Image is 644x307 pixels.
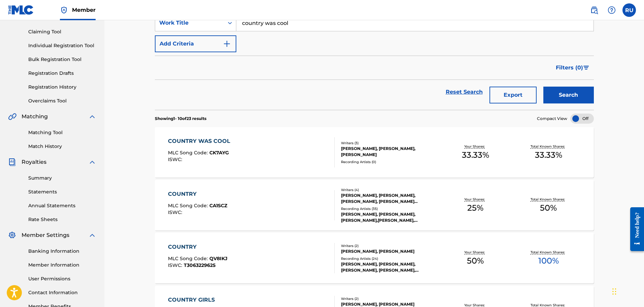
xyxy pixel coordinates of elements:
a: User Permissions [28,275,96,282]
iframe: Resource Center [625,202,644,256]
span: 50 % [540,202,557,214]
img: help [608,6,616,14]
a: Match History [28,143,96,150]
img: Member Settings [8,231,16,239]
a: Registration Drafts [28,70,96,77]
img: Top Rightsholder [60,6,68,14]
span: QV8IKJ [209,255,228,262]
div: COUNTRY [168,190,227,198]
a: COUNTRY WAS COOLMLC Song Code:CK7AYGISWC:Writers (3)[PERSON_NAME], [PERSON_NAME], [PERSON_NAME]Re... [155,127,594,178]
div: Recording Artists ( 24 ) [341,256,439,261]
button: Export [489,87,537,103]
a: Rate Sheets [28,216,96,223]
span: 33.33 % [462,149,489,161]
div: Recording Artists ( 0 ) [341,159,439,164]
span: ISWC : [168,262,184,268]
span: 25 % [467,202,483,214]
span: CA1SCZ [209,203,227,209]
img: MLC Logo [8,5,34,15]
div: Drag [612,281,616,302]
span: Royalties [22,158,46,166]
form: Search Form [155,14,594,110]
span: MLC Song Code : [168,150,209,156]
span: ISWC : [168,209,184,215]
button: Add Criteria [155,35,236,52]
img: 9d2ae6d4665cec9f34b9.svg [223,40,231,48]
img: expand [88,113,96,121]
img: Royalties [8,158,16,166]
a: Statements [28,188,96,195]
p: Total Known Shares: [531,250,567,255]
span: ISWC : [168,156,184,162]
a: Banking Information [28,248,96,255]
p: Your Shares: [464,250,486,255]
div: [PERSON_NAME], [PERSON_NAME], [PERSON_NAME] [341,146,439,158]
div: Help [605,3,618,17]
div: Recording Artists ( 35 ) [341,206,439,211]
a: Registration History [28,84,96,91]
button: Search [543,87,594,103]
img: expand [88,231,96,239]
a: COUNTRYMLC Song Code:QV8IKJISWC:T3063229625Writers (2)[PERSON_NAME], [PERSON_NAME]Recording Artis... [155,233,594,283]
div: [PERSON_NAME], [PERSON_NAME], [PERSON_NAME], [PERSON_NAME] [PERSON_NAME] [341,192,439,205]
p: Total Known Shares: [531,197,567,202]
p: Total Known Shares: [531,144,567,149]
div: Writers ( 2 ) [341,296,439,301]
div: User Menu [622,3,636,17]
span: Member [72,6,96,14]
span: MLC Song Code : [168,203,209,209]
img: expand [88,158,96,166]
span: T3063229625 [184,262,215,268]
span: 100 % [538,255,559,267]
a: Contact Information [28,289,96,296]
div: [PERSON_NAME], [PERSON_NAME], [PERSON_NAME], [PERSON_NAME], [PERSON_NAME] [341,261,439,273]
div: Writers ( 4 ) [341,187,439,192]
div: [PERSON_NAME], [PERSON_NAME], [PERSON_NAME],[PERSON_NAME],[PERSON_NAME], [PERSON_NAME], [PERSON_N... [341,211,439,223]
a: Public Search [587,3,601,17]
a: COUNTRYMLC Song Code:CA1SCZISWC:Writers (4)[PERSON_NAME], [PERSON_NAME], [PERSON_NAME], [PERSON_N... [155,180,594,231]
img: filter [583,66,589,70]
div: Writers ( 2 ) [341,243,439,248]
a: Annual Statements [28,202,96,209]
a: Reset Search [442,85,486,99]
p: Your Shares: [464,197,486,202]
span: 50 % [467,255,484,267]
div: COUNTRY [168,243,228,251]
div: Writers ( 3 ) [341,141,439,146]
iframe: Chat Widget [610,275,644,307]
span: CK7AYG [209,150,229,156]
img: search [590,6,598,14]
img: Matching [8,113,16,121]
a: Claiming Tool [28,28,96,35]
p: Showing 1 - 10 of 23 results [155,116,206,122]
a: Individual Registration Tool [28,42,96,49]
span: Matching [22,113,48,121]
a: Matching Tool [28,129,96,136]
span: Compact View [537,116,567,122]
a: Summary [28,175,96,182]
div: COUNTRY WAS COOL [168,137,234,145]
span: MLC Song Code : [168,255,209,262]
span: Member Settings [22,231,69,239]
a: Member Information [28,262,96,269]
button: Filters (0) [552,59,594,76]
span: 33.33 % [535,149,562,161]
div: [PERSON_NAME], [PERSON_NAME] [341,248,439,254]
a: Overclaims Tool [28,97,96,104]
div: Work Title [159,19,220,27]
span: Filters ( 0 ) [556,64,583,72]
a: Bulk Registration Tool [28,56,96,63]
div: COUNTRY GIRLS [168,296,227,304]
p: Your Shares: [464,144,486,149]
